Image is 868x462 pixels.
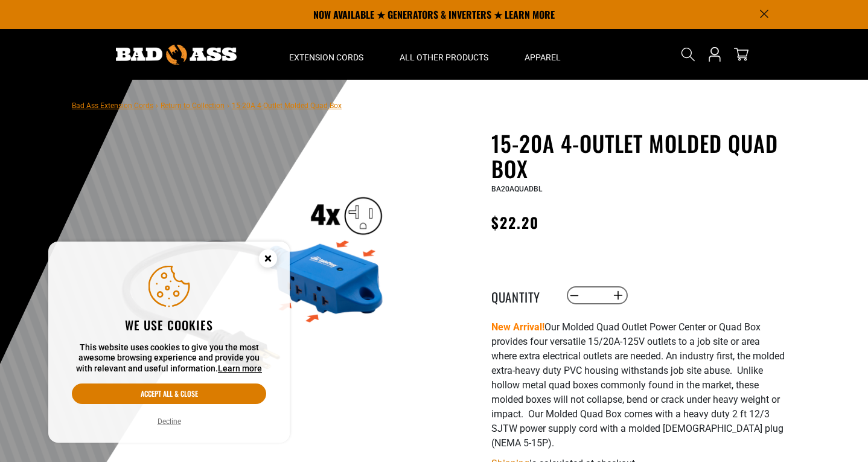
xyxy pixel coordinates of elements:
[491,320,787,451] p: Our Molded Quad Outlet Power Center or Quad Box provides four versatile 15/20A-125V outlets to a ...
[491,321,544,333] strong: New Arrival!
[381,29,506,80] summary: All Other Products
[218,364,262,373] a: Learn more
[678,45,698,64] summary: Search
[48,242,290,443] aside: Cookie Consent
[227,101,229,110] span: ›
[156,101,158,110] span: ›
[72,317,266,333] h2: We use cookies
[271,29,381,80] summary: Extension Cords
[400,52,488,63] span: All Other Products
[72,342,266,374] p: This website uses cookies to give you the most awesome browsing experience and provide you with r...
[491,185,542,193] span: BA20AQUADBL
[491,130,787,181] h1: 15-20A 4-Outlet Molded Quad Box
[154,415,185,428] button: Decline
[161,101,225,110] a: Return to Collection
[72,98,342,112] nav: breadcrumbs
[72,101,153,110] a: Bad Ass Extension Cords
[116,45,237,65] img: Bad Ass Extension Cords
[491,287,552,303] label: Quantity
[506,29,579,80] summary: Apparel
[72,383,266,404] button: Accept all & close
[525,52,561,63] span: Apparel
[232,101,342,110] span: 15-20A 4-Outlet Molded Quad Box
[289,52,363,63] span: Extension Cords
[491,211,539,233] span: $22.20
